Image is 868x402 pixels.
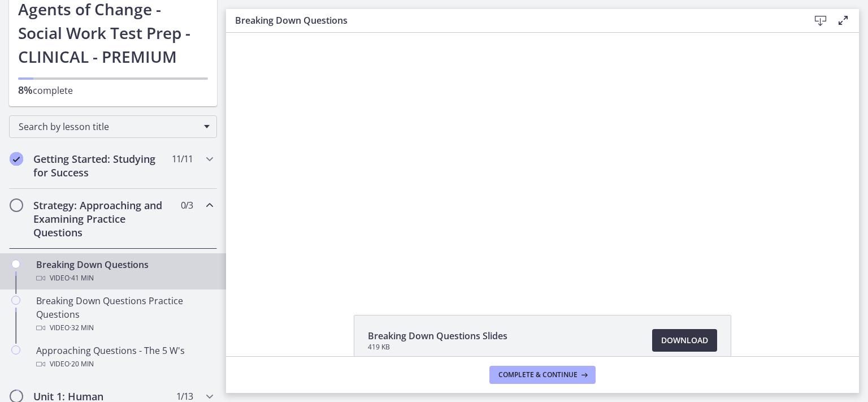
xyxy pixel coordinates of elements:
[70,271,94,285] span: · 41 min
[36,357,212,371] div: Video
[33,198,171,239] h2: Strategy: Approaching and Examining Practice Questions
[36,344,212,371] div: Approaching Questions - The 5 W's
[36,258,212,285] div: Breaking Down Questions
[652,329,717,352] a: Download
[498,370,578,379] span: Complete & continue
[19,120,198,133] span: Search by lesson title
[70,321,94,335] span: · 32 min
[33,152,171,179] h2: Getting Started: Studying for Success
[10,152,23,166] i: Completed
[18,83,33,97] span: 8%
[235,14,791,27] h3: Breaking Down Questions
[36,271,212,285] div: Video
[36,321,212,335] div: Video
[661,334,708,347] span: Download
[9,115,217,138] div: Search by lesson title
[70,357,94,371] span: · 20 min
[368,329,507,343] span: Breaking Down Questions Slides
[489,366,596,384] button: Complete & continue
[226,33,859,289] iframe: Video Lesson
[368,343,507,352] span: 419 KB
[36,294,212,335] div: Breaking Down Questions Practice Questions
[181,198,193,212] span: 0 / 3
[172,152,193,166] span: 11 / 11
[18,83,208,97] p: complete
